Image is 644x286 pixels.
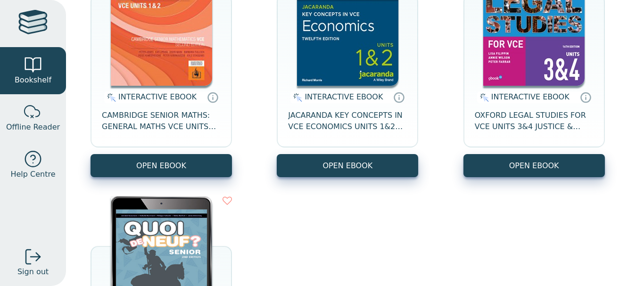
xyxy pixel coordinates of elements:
img: interactive.svg [104,92,116,103]
a: Interactive eBooks are accessed online via the publisher’s portal. They contain interactive resou... [207,91,218,103]
img: interactive.svg [290,92,302,103]
img: interactive.svg [477,92,489,103]
span: Help Centre [10,169,55,180]
span: INTERACTIVE EBOOK [118,92,197,101]
span: INTERACTIVE EBOOK [491,92,570,101]
span: CAMBRIDGE SENIOR MATHS: GENERAL MATHS VCE UNITS 1&2 EBOOK 2E [102,110,221,132]
button: OPEN EBOOK [277,154,418,177]
span: Sign out [17,266,49,278]
button: OPEN EBOOK [91,154,232,177]
span: Bookshelf [15,74,51,86]
a: Interactive eBooks are accessed online via the publisher’s portal. They contain interactive resou... [393,91,405,103]
a: Interactive eBooks are accessed online via the publisher’s portal. They contain interactive resou... [580,91,591,103]
span: JACARANDA KEY CONCEPTS IN VCE ECONOMICS UNITS 1&2 12E LEARNON [288,110,407,132]
button: OPEN EBOOK [463,154,605,177]
span: INTERACTIVE EBOOK [305,92,383,101]
span: OXFORD LEGAL STUDIES FOR VCE UNITS 3&4 JUSTICE & OUTCOMES STUDENT OBOOK + ASSESS 16E [475,110,594,132]
span: Offline Reader [6,122,60,133]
